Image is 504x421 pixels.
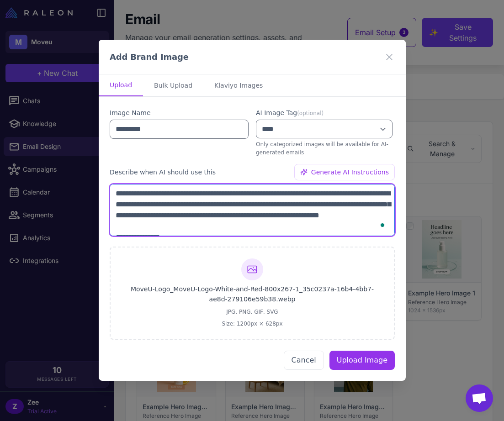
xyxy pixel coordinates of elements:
h3: Add Brand Image [110,51,189,63]
p: Only categorized images will be available for AI-generated emails [256,141,395,157]
label: AI Image Tag [256,108,395,118]
span: Generate AI Instructions [311,168,388,178]
span: MoveU-Logo_MoveU-Logo-White-and-Red-800x267-1_35c0237a-16b4-4bb7-ae8d-279106e59b38.webp [122,284,383,305]
button: Generate AI Instructions [294,164,394,181]
button: Bulk Upload [143,74,203,96]
span: JPG, PNG, GIF, SVG [226,308,278,316]
span: Size: 1200px × 628px [222,320,282,328]
button: Upload Image [329,351,394,370]
div: Open chat [466,384,493,412]
button: Cancel [283,351,324,370]
textarea: To enrich screen reader interactions, please activate Accessibility in Grammarly extension settings [110,184,395,237]
label: Describe when AI should use this [110,168,216,178]
button: Klaviyo Images [203,74,274,96]
span: (optional) [297,110,324,116]
button: Upload [99,74,143,96]
label: Image Name [110,108,249,118]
